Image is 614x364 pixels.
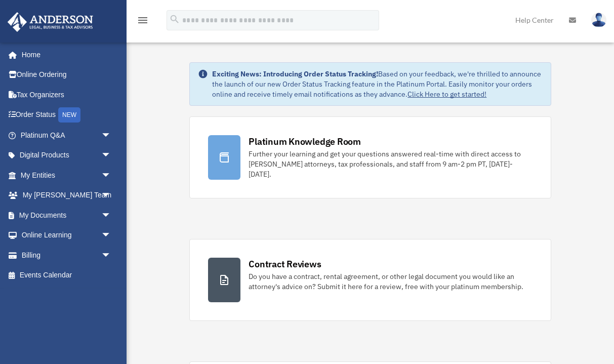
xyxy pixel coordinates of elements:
[169,14,180,25] i: search
[101,185,121,206] span: arrow_drop_down
[101,205,121,226] span: arrow_drop_down
[212,69,542,99] div: Based on your feedback, we're thrilled to announce the launch of our new Order Status Tracking fe...
[7,65,127,85] a: Online Ordering
[7,185,127,206] a: My [PERSON_NAME] Teamarrow_drop_down
[5,12,96,32] img: Anderson Advisors Platinum Portal
[7,45,121,65] a: Home
[249,135,361,148] div: Platinum Knowledge Room
[249,149,532,179] div: Further your learning and get your questions answered real-time with direct access to [PERSON_NAM...
[189,116,551,198] a: Platinum Knowledge Room Further your learning and get your questions answered real-time with dire...
[58,107,80,123] div: NEW
[101,125,121,146] span: arrow_drop_down
[7,85,127,105] a: Tax Organizers
[7,225,127,246] a: Online Learningarrow_drop_down
[7,245,127,265] a: Billingarrow_drop_down
[101,165,121,186] span: arrow_drop_down
[7,125,127,145] a: Platinum Q&Aarrow_drop_down
[101,225,121,246] span: arrow_drop_down
[407,90,486,99] a: Click Here to get started!
[101,245,121,266] span: arrow_drop_down
[212,69,378,78] strong: Exciting News: Introducing Order Status Tracking!
[249,271,532,292] div: Do you have a contract, rental agreement, or other legal document you would like an attorney's ad...
[189,239,551,321] a: Contract Reviews Do you have a contract, rental agreement, or other legal document you would like...
[7,105,127,126] a: Order StatusNEW
[7,165,127,185] a: My Entitiesarrow_drop_down
[591,13,606,27] img: User Pic
[137,14,149,26] i: menu
[7,145,127,166] a: Digital Productsarrow_drop_down
[137,18,149,26] a: menu
[7,265,127,286] a: Events Calendar
[249,258,321,270] div: Contract Reviews
[101,145,121,166] span: arrow_drop_down
[7,205,127,225] a: My Documentsarrow_drop_down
